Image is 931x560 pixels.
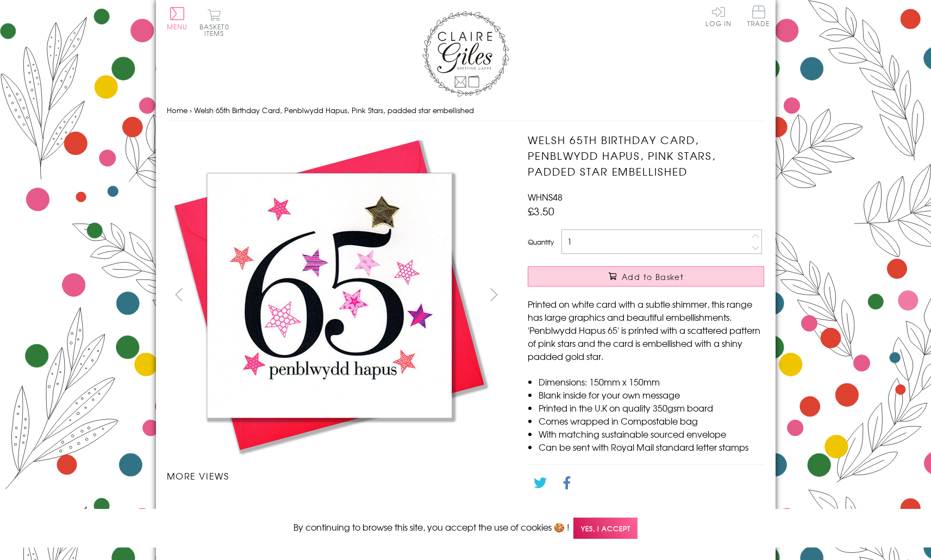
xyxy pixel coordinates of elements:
li: Carousel Page 4 [421,493,506,517]
img: Welsh 65th Birthday Card, Penblwydd Hapus, Pink Stars, padded star embellished [293,506,294,507]
a: Trade [747,5,770,29]
li: Comes wrapped in Compostable bag [539,414,764,427]
a: Home [167,105,188,115]
label: Quantity [528,237,554,247]
li: Carousel Page 1 (Current Slide) [167,493,252,517]
img: Welsh 65th Birthday Card, Penblwydd Hapus, Pink Stars, padded star embellished [209,506,209,507]
button: Basket0 items [199,9,229,36]
span: WHNS48 [528,190,563,203]
span: Add to Basket [622,271,684,282]
span: › [190,105,192,115]
li: With matching sustainable sourced envelope [539,427,764,440]
img: Welsh 65th Birthday Card, Penblwydd Hapus, Pink Stars, padded star embellished [166,132,492,458]
h3: More views [167,469,507,482]
img: Claire Giles Greetings Cards [422,11,509,97]
button: Add to Basket [528,266,764,287]
img: Welsh 65th Birthday Card, Penblwydd Hapus, Pink Stars, padded star embellished [464,506,464,507]
button: Menu [167,7,188,30]
span: Welsh 65th Birthday Card, Penblwydd Hapus, Pink Stars, padded star embellished [194,105,474,115]
p: Printed on white card with a subtle shimmer, this range has large graphics and beautiful embellis... [528,297,764,363]
button: next [482,282,506,307]
li: Carousel Page 3 [336,493,421,517]
li: Can be sent with Royal Mail standard letter stamps [539,440,764,453]
h1: Welsh 65th Birthday Card, Penblwydd Hapus, Pink Stars, padded star embellished [528,132,764,179]
li: Printed in the U.K on quality 350gsm board [539,401,764,414]
li: Blank inside for your own message [539,388,764,401]
span: Trade [747,5,770,27]
span: £3.50 [528,203,554,219]
span: Yes, I accept [573,518,638,539]
button: prev [167,282,191,307]
span: Menu [167,22,188,32]
a: Log In [705,5,732,27]
ul: Carousel Pagination [167,493,507,541]
li: Carousel Page 2 [252,493,336,517]
li: Dimensions: 150mm x 150mm [539,375,764,388]
span: 0 items [204,22,229,38]
a: Go back to the collection [537,506,642,519]
img: Welsh 65th Birthday Card, Penblwydd Hapus, Pink Stars, padded star embellished [506,132,832,458]
nav: breadcrumbs [167,99,765,122]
